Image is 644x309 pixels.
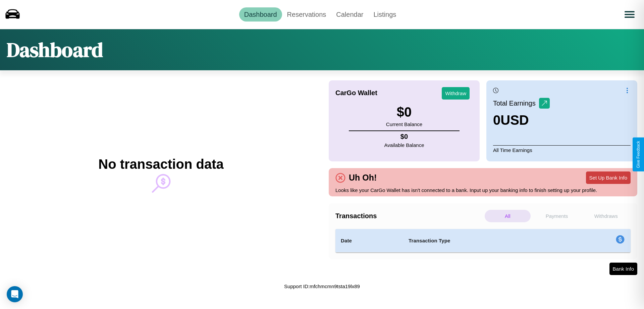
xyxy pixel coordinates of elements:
[534,210,580,222] p: Payments
[386,105,422,120] h3: $ 0
[609,263,637,275] button: Bank Info
[331,7,368,22] a: Calendar
[282,7,331,22] a: Reservations
[345,173,380,183] h4: Uh Oh!
[409,237,561,245] h4: Transaction Type
[341,237,398,245] h4: Date
[636,141,641,168] div: Give Feedback
[239,7,282,22] a: Dashboard
[493,113,550,128] h3: 0 USD
[485,210,531,222] p: All
[335,186,631,195] p: Looks like your CarGo Wallet has isn't connected to a bank. Input up your banking info to finish ...
[7,36,103,64] h1: Dashboard
[98,157,223,172] h2: No transaction data
[284,282,360,291] p: Support ID: mfchmcmn9tsta19lx89
[335,89,377,97] h4: CarGo Wallet
[493,145,631,155] p: All Time Earnings
[586,171,631,184] button: Set Up Bank Info
[384,133,424,141] h4: $ 0
[386,120,422,129] p: Current Balance
[335,229,631,253] table: simple table
[493,97,539,109] p: Total Earnings
[335,212,483,220] h4: Transactions
[442,87,470,100] button: Withdraw
[583,210,629,222] p: Withdraws
[620,5,639,24] button: Open menu
[384,141,424,150] p: Available Balance
[7,286,23,302] div: Open Intercom Messenger
[368,7,401,22] a: Listings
